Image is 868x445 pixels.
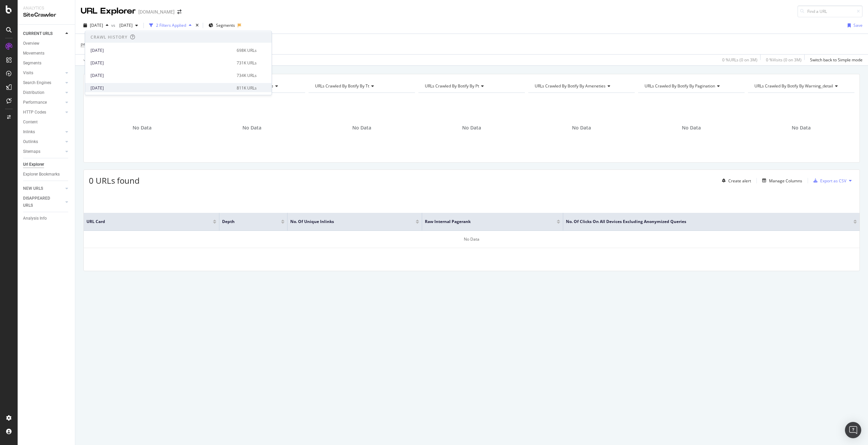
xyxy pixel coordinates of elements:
[81,41,98,47] span: pagetype
[769,178,802,184] div: Manage Columns
[766,57,802,63] div: 0 % Visits ( 0 on 3M )
[156,22,186,28] div: 2 Filters Applied
[23,30,53,37] div: CURRENT URLS
[23,5,70,11] div: Analytics
[81,5,136,17] div: URL Explorer
[807,55,863,65] button: Switch back to Simple mode
[23,109,63,116] a: HTTP Codes
[138,8,175,15] div: [DOMAIN_NAME]
[290,219,406,225] span: No. of Unique Inlinks
[810,57,863,63] div: Switch back to Simple mode
[23,99,63,106] a: Performance
[753,81,848,92] h4: URLs Crawled By Botify By warning_detail
[23,195,57,209] div: DISAPPEARED URLS
[177,9,181,14] div: arrow-right-arrow-left
[23,148,40,155] div: Sitemaps
[423,81,519,92] h4: URLs Crawled By Botify By pt
[719,175,751,186] button: Create alert
[23,69,63,77] a: Visits
[23,50,44,57] div: Movements
[222,219,271,225] span: Depth
[682,124,701,131] span: No Data
[90,22,103,28] span: 2024 Mar. 15th
[81,55,100,65] button: Apply
[23,79,51,86] div: Search Engines
[242,124,261,131] span: No Data
[533,81,629,92] h4: URLs Crawled By Botify By ameneties
[23,89,44,96] div: Distribution
[314,81,409,92] h4: URLs Crawled By Botify By tt
[23,99,47,106] div: Performance
[845,422,861,438] div: Open Intercom Messenger
[111,22,117,28] span: vs
[81,20,111,31] button: [DATE]
[566,219,843,225] span: No. of Clicks On All Devices excluding anonymized queries
[23,40,70,47] a: Overview
[792,124,811,131] span: No Data
[352,124,371,131] span: No Data
[535,83,606,89] span: URLs Crawled By Botify By ameneties
[315,83,369,89] span: URLs Crawled By Botify By tt
[820,178,846,184] div: Export as CSV
[84,231,860,248] div: No Data
[23,171,70,178] a: Explorer Bookmarks
[759,177,802,185] button: Manage Columns
[425,83,479,89] span: URLs Crawled By Botify By pt
[728,178,751,184] div: Create alert
[91,34,127,40] div: Crawl History
[811,175,846,186] button: Export as CSV
[23,11,70,19] div: SiteCrawler
[237,60,257,66] div: 731K URLs
[645,83,715,89] span: URLs Crawled By Botify By pagination
[845,20,863,31] button: Save
[194,22,200,29] div: times
[91,85,233,91] div: [DATE]
[23,60,70,67] a: Segments
[23,128,63,136] a: Inlinks
[572,124,591,131] span: No Data
[91,60,233,66] div: [DATE]
[23,109,46,116] div: HTTP Codes
[23,40,39,47] div: Overview
[23,89,63,96] a: Distribution
[216,22,235,28] span: Segments
[237,85,257,91] div: 811K URLs
[643,81,738,92] h4: URLs Crawled By Botify By pagination
[23,138,63,145] a: Outlinks
[754,83,833,89] span: URLs Crawled By Botify By warning_detail
[91,73,233,79] div: [DATE]
[23,128,35,136] div: Inlinks
[797,5,863,17] input: Find a URL
[117,22,133,28] span: 2023 Nov. 10th
[146,20,194,31] button: 2 Filters Applied
[853,22,863,28] div: Save
[23,138,38,145] div: Outlinks
[23,215,47,222] div: Analysis Info
[23,215,70,222] a: Analysis Info
[23,171,60,178] div: Explorer Bookmarks
[133,124,152,131] span: No Data
[86,219,211,225] span: URL Card
[206,20,238,31] button: Segments
[23,69,33,77] div: Visits
[23,148,63,155] a: Sitemaps
[23,119,38,126] div: Content
[23,161,70,168] a: Url Explorer
[91,47,233,54] div: [DATE]
[23,119,70,126] a: Content
[23,185,43,192] div: NEW URLS
[23,60,41,67] div: Segments
[237,73,257,79] div: 734K URLs
[23,195,63,209] a: DISAPPEARED URLS
[23,30,63,37] a: CURRENT URLS
[23,185,63,192] a: NEW URLS
[23,161,44,168] div: Url Explorer
[237,47,257,54] div: 698K URLs
[89,175,140,186] span: 0 URLs found
[462,124,481,131] span: No Data
[23,79,63,86] a: Search Engines
[117,20,141,31] button: [DATE]
[425,219,547,225] span: Raw Internal Pagerank
[722,57,757,63] div: 0 % URLs ( 0 on 3M )
[23,50,70,57] a: Movements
